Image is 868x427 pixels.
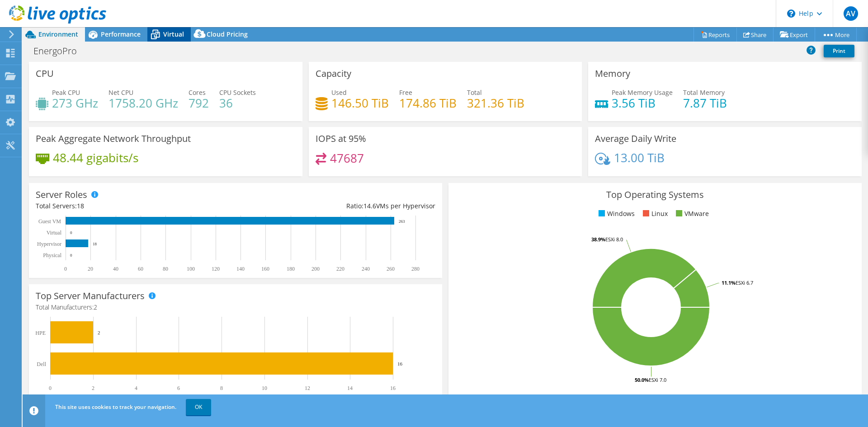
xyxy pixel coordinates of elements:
[330,153,364,163] h4: 47687
[163,30,184,38] span: Virtual
[467,98,524,108] h4: 321.36 TiB
[212,266,220,272] text: 120
[53,153,138,163] h4: 48.44 gigabits/s
[108,88,133,97] span: Net CPU
[591,236,605,243] tspan: 38.9%
[36,302,435,312] h4: Total Manufacturers:
[189,98,209,108] h4: 792
[844,6,858,21] span: AV
[824,45,854,57] a: Print
[605,236,623,243] tspan: ESXi 8.0
[93,242,97,246] text: 18
[187,266,195,272] text: 100
[787,9,795,18] svg: \n
[49,385,52,391] text: 0
[397,361,403,366] text: 16
[236,201,435,211] div: Ratio: VMs per Hypervisor
[36,69,54,79] h3: CPU
[220,385,223,391] text: 8
[70,253,72,258] text: 0
[189,88,206,97] span: Cores
[37,241,61,247] text: Hypervisor
[331,88,347,97] span: Used
[614,153,665,163] h4: 13.00 TiB
[316,69,351,79] h3: Capacity
[649,376,666,383] tspan: ESXi 7.0
[186,399,211,415] a: OK
[163,266,168,272] text: 80
[455,190,855,200] h3: Top Operating Systems
[635,376,649,383] tspan: 50.0%
[287,266,295,272] text: 180
[94,303,97,311] span: 2
[38,30,78,38] span: Environment
[595,69,630,79] h3: Memory
[52,98,98,108] h4: 273 GHz
[596,209,635,219] li: Windows
[390,385,396,391] text: 16
[683,88,725,97] span: Total Memory
[77,202,84,210] span: 18
[47,230,62,236] text: Virtual
[612,88,673,97] span: Peak Memory Usage
[362,266,370,272] text: 240
[363,202,376,210] span: 14.6
[736,279,753,286] tspan: ESXi 6.7
[177,385,180,391] text: 6
[305,385,310,391] text: 12
[316,134,366,144] h3: IOPS at 95%
[70,230,72,235] text: 0
[38,218,61,225] text: Guest VM
[736,28,774,42] a: Share
[135,385,137,391] text: 4
[36,291,145,301] h3: Top Server Manufacturers
[36,201,236,211] div: Total Servers:
[101,30,141,38] span: Performance
[399,219,405,224] text: 263
[108,98,178,108] h4: 1758.20 GHz
[64,266,67,272] text: 0
[641,209,668,219] li: Linux
[347,385,353,391] text: 14
[399,88,412,97] span: Free
[92,385,94,391] text: 2
[36,134,191,144] h3: Peak Aggregate Network Throughput
[219,98,256,108] h4: 36
[36,190,87,200] h3: Server Roles
[261,266,269,272] text: 160
[43,252,61,258] text: Physical
[331,98,389,108] h4: 146.50 TiB
[411,266,420,272] text: 280
[262,385,267,391] text: 10
[311,266,320,272] text: 200
[815,28,857,42] a: More
[467,88,482,97] span: Total
[773,28,815,42] a: Export
[387,266,395,272] text: 260
[722,279,736,286] tspan: 11.1%
[399,98,457,108] h4: 174.86 TiB
[52,88,80,97] span: Peak CPU
[336,266,344,272] text: 220
[674,209,709,219] li: VMware
[693,28,737,42] a: Reports
[595,134,676,144] h3: Average Daily Write
[236,266,245,272] text: 140
[113,266,118,272] text: 40
[207,30,248,38] span: Cloud Pricing
[29,46,91,56] h1: EnergoPro
[138,266,143,272] text: 60
[88,266,93,272] text: 20
[612,98,673,108] h4: 3.56 TiB
[37,361,46,367] text: Dell
[55,403,176,411] span: This site uses cookies to track your navigation.
[219,88,256,97] span: CPU Sockets
[683,98,727,108] h4: 7.87 TiB
[98,330,100,335] text: 2
[35,330,46,336] text: HPE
